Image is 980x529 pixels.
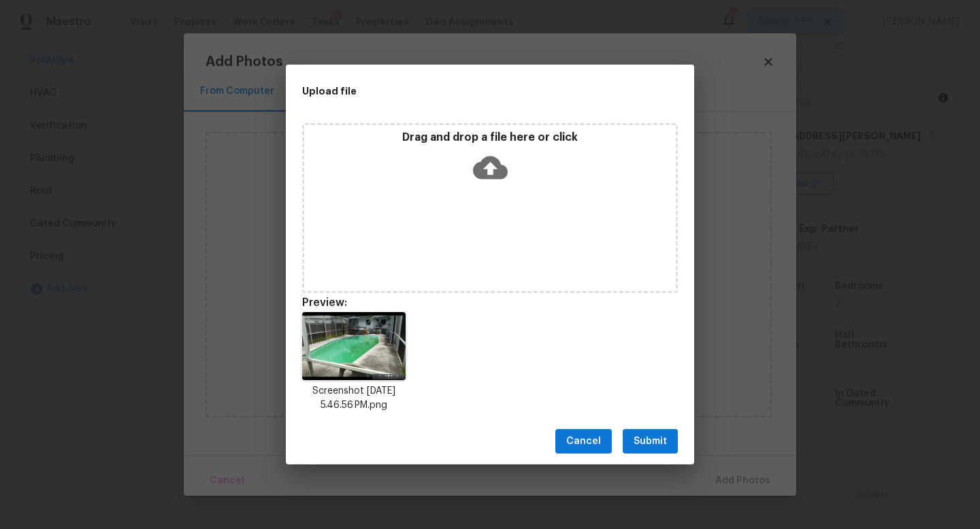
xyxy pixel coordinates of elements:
span: Cancel [566,433,601,450]
p: Drag and drop a file here or click [304,131,676,145]
span: Submit [634,433,667,450]
button: Cancel [555,429,612,454]
h2: Upload file [302,84,617,99]
img: SPQgQIECAAAECBAgQIECAAAECBAgQIECAAAECBAgQIECAAAECBAgQIECAAAECBAhsQMAD6A18ZFckQIAAAQIECBAgQIAAAQIE... [302,312,406,380]
p: Screenshot [DATE] 5.46.56 PM.png [302,384,406,413]
button: Submit [623,429,678,454]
